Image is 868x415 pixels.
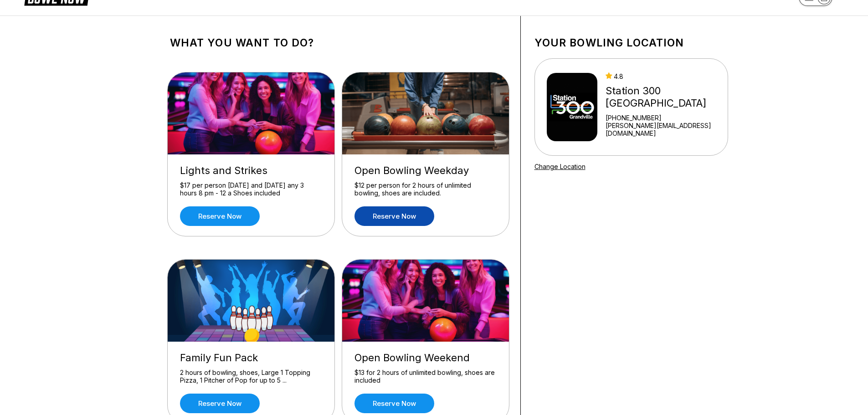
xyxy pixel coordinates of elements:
[606,72,724,80] div: 4.8
[606,114,724,122] div: [PHONE_NUMBER]
[547,73,598,141] img: Station 300 Grandville
[168,72,335,154] img: Lights and Strikes
[180,164,322,177] div: Lights and Strikes
[606,85,724,109] div: Station 300 [GEOGRAPHIC_DATA]
[170,36,507,49] h1: What you want to do?
[342,260,510,342] img: Open Bowling Weekend
[180,206,260,226] a: Reserve now
[354,369,497,384] div: $13 for 2 hours of unlimited bowling, shoes are included
[180,181,322,197] div: $17 per person [DATE] and [DATE] any 3 hours 8 pm - 12 a Shoes included
[168,260,335,342] img: Family Fun Pack
[354,352,497,364] div: Open Bowling Weekend
[180,394,260,413] a: Reserve now
[354,164,497,177] div: Open Bowling Weekday
[534,36,728,49] h1: Your bowling location
[180,352,322,364] div: Family Fun Pack
[534,163,586,170] a: Change Location
[354,181,497,197] div: $12 per person for 2 hours of unlimited bowling, shoes are included.
[354,206,434,226] a: Reserve now
[180,369,322,384] div: 2 hours of bowling, shoes, Large 1 Topping Pizza, 1 Pitcher of Pop for up to 5 ...
[606,122,724,137] a: [PERSON_NAME][EMAIL_ADDRESS][DOMAIN_NAME]
[342,72,510,154] img: Open Bowling Weekday
[354,394,434,413] a: Reserve now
